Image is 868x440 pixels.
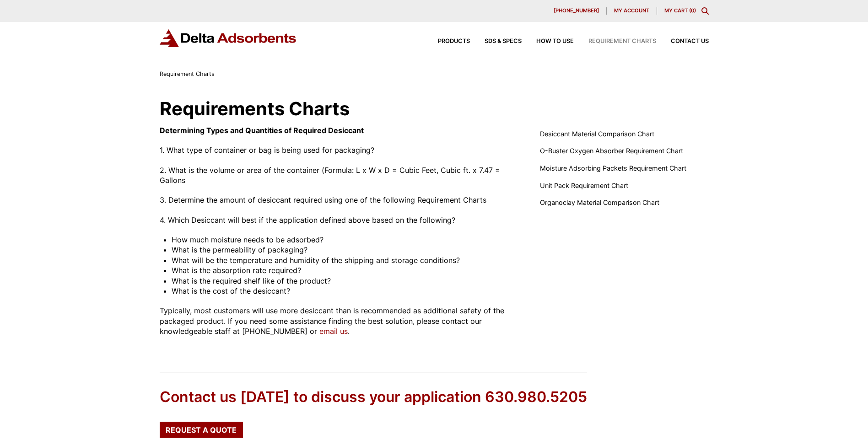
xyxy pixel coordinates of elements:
[160,387,587,408] div: Contact us [DATE] to discuss your application 630.980.5205
[160,70,215,77] span: Requirement Charts
[536,38,574,44] span: How to Use
[701,7,709,15] div: Toggle Modal Content
[546,7,607,15] a: [PHONE_NUMBER]
[438,38,470,44] span: Products
[691,7,694,14] span: 0
[671,38,709,44] span: Contact Us
[172,255,518,265] li: What will be the temperature and humidity of the shipping and storage conditions?
[172,286,518,296] li: What is the cost of the desiccant?
[588,38,656,44] span: Requirement Charts
[319,327,348,336] a: email us
[656,38,709,44] a: Contact Us
[664,7,696,14] a: My Cart (0)
[160,306,518,336] p: Typically, most customers will use more desiccant than is recommended as additional safety of the...
[172,245,518,255] li: What is the permeability of packaging?
[160,145,518,155] p: 1. What type of container or bag is being used for packaging?
[160,195,518,205] p: 3. Determine the amount of desiccant required using one of the following Requirement Charts
[172,276,518,286] li: What is the required shelf like of the product?
[160,215,518,225] p: 4. Which Desiccant will best if the application defined above based on the following?
[160,126,364,135] strong: Determining Types and Quantities of Required Desiccant
[540,198,659,208] a: Organoclay Material Comparison Chart
[614,8,649,13] span: My account
[522,38,574,44] a: How to Use
[554,8,599,13] span: [PHONE_NUMBER]
[470,38,522,44] a: SDS & SPECS
[160,165,518,186] p: 2. What is the volume or area of the container (Formula: L x W x D = Cubic Feet, Cubic ft. x 7.47...
[540,181,628,191] a: Unit Pack Requirement Chart
[423,38,470,44] a: Products
[607,7,657,15] a: My account
[172,265,518,275] li: What is the absorption rate required?
[160,29,297,47] img: Delta Adsorbents
[160,422,243,437] a: Request a Quote
[485,38,522,44] span: SDS & SPECS
[172,235,518,245] li: How much moisture needs to be adsorbed?
[540,129,654,139] a: Desiccant Material Comparison Chart
[540,146,683,156] a: O-Buster Oxygen Absorber Requirement Chart
[574,38,656,44] a: Requirement Charts
[166,426,237,434] span: Request a Quote
[540,163,686,173] a: Moisture Adsorbing Packets Requirement Chart
[160,100,709,118] h1: Requirements Charts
